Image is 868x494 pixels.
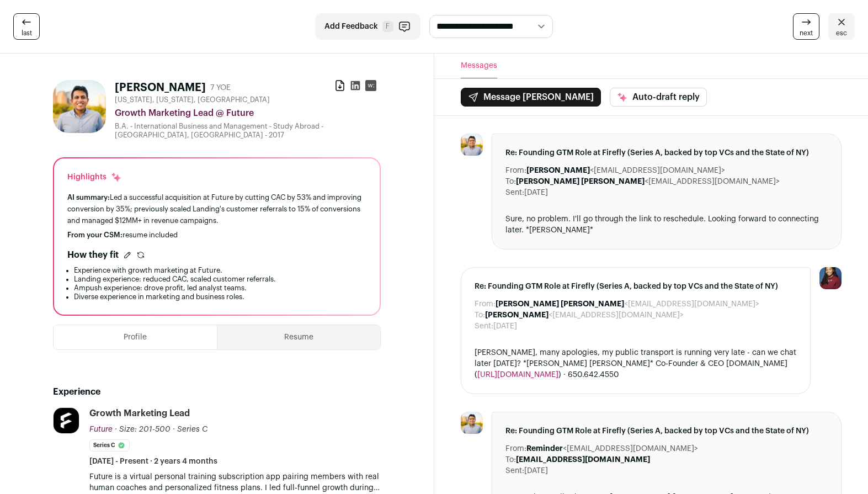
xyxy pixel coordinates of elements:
dt: From: [505,165,526,176]
dd: <[EMAIL_ADDRESS][DOMAIN_NAME]> [485,310,684,321]
a: last [13,13,40,40]
button: Auto-draft reply [610,88,707,107]
span: esc [836,29,847,38]
span: Future [89,426,113,433]
dt: Sent: [505,465,524,476]
dt: Sent: [505,187,524,198]
b: [PERSON_NAME] [PERSON_NAME] [516,178,645,185]
dd: <[EMAIL_ADDRESS][DOMAIN_NAME]> [496,299,759,310]
img: 96dc68aa5741c049d262b8c88fdac9ee627e6dd69ed0538c1f8a43fc5aa082cc.jpg [53,80,106,133]
span: Add Feedback [324,21,378,32]
dt: To: [505,454,516,465]
b: [PERSON_NAME] [PERSON_NAME] [496,300,624,308]
div: resume included [67,231,366,240]
button: Add Feedback F [315,13,420,40]
a: esc [828,13,855,40]
button: Resume [217,325,380,349]
li: Experience with growth marketing at Future. [74,266,366,275]
h1: [PERSON_NAME] [115,80,206,95]
dd: <[EMAIL_ADDRESS][DOMAIN_NAME]> [526,443,698,454]
h2: Experience [53,385,381,399]
button: Messages [461,54,497,78]
div: 7 YOE [210,82,231,93]
button: Profile [54,325,217,349]
dt: Sent: [475,321,493,332]
li: Landing experience: reduced CAC, scaled customer referrals. [74,275,366,284]
img: 96dc68aa5741c049d262b8c88fdac9ee627e6dd69ed0538c1f8a43fc5aa082cc.jpg [461,412,483,434]
div: B.A. - International Business and Management - Study Abroad - [GEOGRAPHIC_DATA], [GEOGRAPHIC_DATA... [115,122,381,140]
a: next [793,13,819,40]
b: [EMAIL_ADDRESS][DOMAIN_NAME] [516,456,650,464]
img: 10010497-medium_jpg [819,267,842,289]
span: From your CSM: [67,231,123,238]
span: [DATE] - Present · 2 years 4 months [89,456,217,467]
a: [URL][DOMAIN_NAME] [477,371,558,379]
span: [US_STATE], [US_STATE], [GEOGRAPHIC_DATA] [115,95,270,104]
button: Message [PERSON_NAME] [461,88,601,107]
span: Re: Founding GTM Role at Firefly (Series A, backed by top VCs and the State of NY) [505,147,828,158]
dt: From: [475,299,496,310]
dd: <[EMAIL_ADDRESS][DOMAIN_NAME]> [526,165,725,176]
b: [PERSON_NAME] [485,311,549,319]
li: Series C [89,439,130,451]
h2: How they fit [67,248,119,262]
dd: [DATE] [524,187,548,198]
span: Series C [177,426,207,433]
dd: [DATE] [493,321,517,332]
span: next [800,29,813,38]
span: · [173,424,175,435]
span: Re: Founding GTM Role at Firefly (Series A, backed by top VCs and the State of NY) [505,426,828,437]
dt: From: [505,443,526,454]
span: F [382,21,393,32]
div: [PERSON_NAME], many apologies, my public transport is running very late - can we chat later [DATE... [475,347,797,380]
dt: To: [475,310,485,321]
p: Future is a virtual personal training subscription app pairing members with real human coaches an... [89,471,381,493]
img: 96dc68aa5741c049d262b8c88fdac9ee627e6dd69ed0538c1f8a43fc5aa082cc.jpg [461,134,483,156]
span: AI summary: [67,194,110,201]
div: Sure, no problem. I'll go through the link to reschedule. Looking forward to connecting later. *[... [505,214,828,236]
span: Re: Founding GTM Role at Firefly (Series A, backed by top VCs and the State of NY) [475,281,797,292]
div: Highlights [67,172,122,183]
dd: <[EMAIL_ADDRESS][DOMAIN_NAME]> [516,176,780,187]
div: Led a successful acquisition at Future by cutting CAC by 53% and improving conversion by 35%; pre... [67,192,366,226]
div: Growth Marketing Lead [89,407,190,419]
b: [PERSON_NAME] [526,167,590,174]
b: Reminder [526,445,563,453]
span: · Size: 201-500 [115,426,171,433]
li: Diverse experience in marketing and business roles. [74,293,366,301]
img: 7b2ba87ca6a3d14569def2aba0e7a86515bcb237061edada7f2fb63d4a32c1af.png [54,408,79,433]
li: Ampush experience: drove profit, led analyst teams. [74,284,366,293]
dt: To: [505,176,516,187]
div: Growth Marketing Lead @ Future [115,107,381,120]
span: last [22,29,32,38]
dd: [DATE] [524,465,548,476]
